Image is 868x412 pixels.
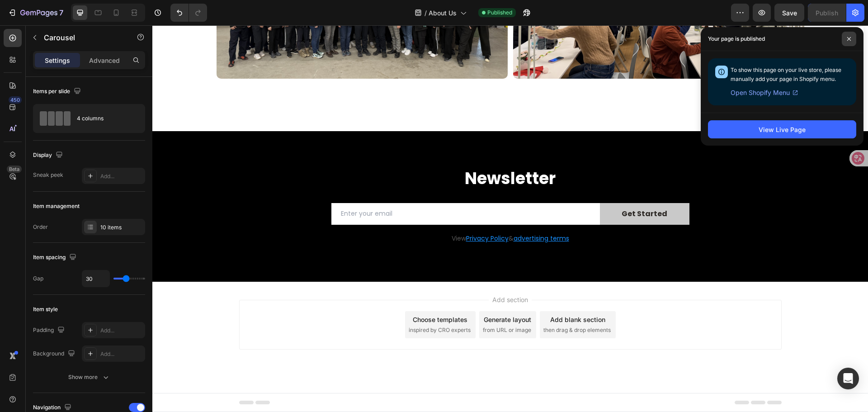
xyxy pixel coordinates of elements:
span: from URL or image [330,301,379,309]
p: 7 [59,7,63,18]
div: Open Intercom Messenger [837,368,859,389]
span: inspired by CRO experts [256,301,318,309]
div: Add... [100,327,143,335]
div: Add... [100,172,143,180]
div: Order [33,223,48,231]
p: Carousel [44,32,121,43]
span: About Us [429,8,457,18]
div: Undo/Redo [170,4,207,22]
iframe: Design area [152,25,868,412]
p: Your page is published [708,34,765,43]
span: Save [782,9,797,17]
div: Items per slide [33,85,83,98]
span: / [425,8,427,18]
button: Get Started [448,178,537,200]
input: Enter your email [179,178,448,199]
button: 7 [4,4,67,22]
div: Item spacing [33,251,78,264]
div: 10 items [100,223,143,232]
div: 450 [9,96,22,104]
a: advertising terms [361,208,417,218]
button: View Live Page [708,120,856,138]
p: Settings [45,56,70,65]
span: Published [487,9,512,17]
span: To show this page on your live store, please manually add your page in Shopify menu. [731,66,841,82]
div: Add... [100,350,143,358]
span: Add section [336,270,379,279]
div: Item management [33,202,80,210]
h2: Newsletter [222,142,494,165]
div: Generate layout [331,289,379,299]
p: Advanced [89,56,120,65]
span: then drag & drop elements [391,301,458,309]
button: Publish [808,4,846,22]
div: Display [33,149,65,161]
a: Privacy Policy [314,208,356,218]
div: 4 columns [77,108,132,129]
input: Auto [82,270,109,287]
div: Add blank section [398,289,453,299]
div: Get Started [469,184,515,194]
div: Gap [33,275,43,283]
div: Beta [7,166,22,173]
div: Background [33,348,77,360]
p: View & [88,208,628,219]
div: Sneak peek [33,171,63,179]
button: Save [774,4,804,22]
div: Item style [33,305,58,313]
span: Open Shopify Menu [731,87,790,98]
button: Show more [33,369,145,385]
div: View Live Page [759,125,806,134]
div: Choose templates [260,289,315,299]
div: Padding [33,324,66,336]
div: Show more [68,373,110,382]
div: Publish [816,8,838,18]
